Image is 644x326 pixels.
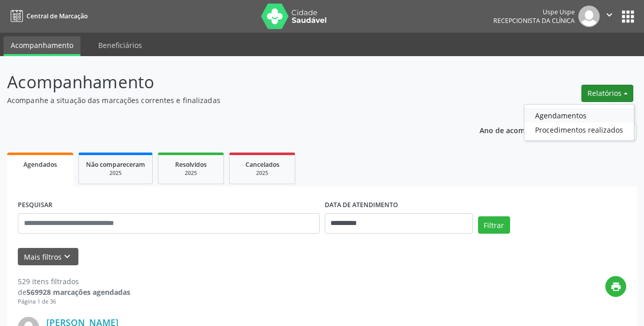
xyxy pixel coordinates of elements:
i:  [604,9,615,20]
a: Central de Marcação [7,8,88,24]
button: Mais filtroskeyboard_arrow_down [18,248,78,266]
div: 2025 [86,169,145,177]
p: Acompanhamento [7,69,448,95]
div: 529 itens filtrados [18,276,130,287]
i: print [610,281,622,292]
button: Filtrar [478,216,510,234]
ul: Relatórios [524,104,634,141]
span: Resolvidos [175,160,207,169]
span: Cancelados [245,160,279,169]
div: Página 1 de 36 [18,297,130,306]
p: Acompanhe a situação das marcações correntes e finalizadas [7,95,448,106]
i: keyboard_arrow_down [62,251,73,262]
img: img [578,6,600,27]
div: de [18,287,130,297]
strong: 569928 marcações agendadas [26,287,130,297]
a: Beneficiários [91,36,149,54]
span: Recepcionista da clínica [493,16,575,25]
button: apps [619,8,637,26]
span: Agendados [23,160,57,169]
span: Não compareceram [86,160,145,169]
p: Ano de acompanhamento [480,123,570,136]
span: Central de Marcação [26,12,88,20]
button:  [600,6,619,27]
div: Uspe Uspe [493,8,575,16]
div: 2025 [237,169,288,177]
label: PESQUISAR [18,197,52,213]
a: Agendamentos [524,108,634,122]
div: 2025 [165,169,216,177]
a: Acompanhamento [4,36,80,56]
button: Relatórios [581,85,633,102]
button: print [605,276,626,297]
a: Procedimentos realizados [524,122,634,137]
label: DATA DE ATENDIMENTO [325,197,398,213]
